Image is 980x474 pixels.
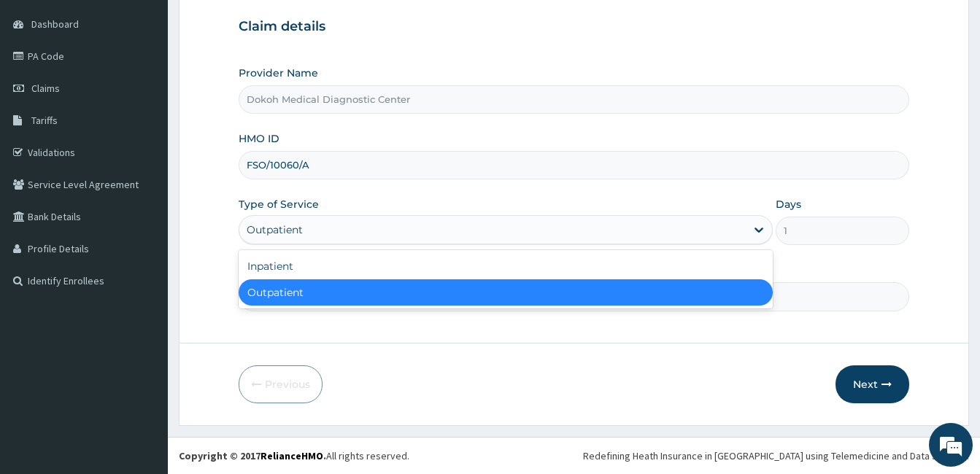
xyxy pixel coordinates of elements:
div: Outpatient [247,222,303,237]
img: d_794563401_company_1708531726252_794563401 [27,73,59,109]
span: Dashboard [31,18,79,31]
label: Provider Name [239,66,318,80]
label: Type of Service [239,197,319,211]
div: Inpatient [239,253,773,279]
span: Claims [31,82,60,95]
h3: Claim details [239,19,909,35]
div: Redefining Heath Insurance in [GEOGRAPHIC_DATA] using Telemedicine and Data Science! [583,448,969,463]
strong: Copyright © 2017 . [179,449,326,462]
a: RelianceHMO [261,449,323,462]
div: Minimize live chat window [239,7,274,42]
textarea: Type your message and hit 'Enter' [7,318,278,369]
div: Outpatient [239,279,773,306]
div: Chat with us now [76,82,245,101]
span: Tariffs [31,114,58,127]
input: Enter HMO ID [239,151,909,179]
label: Days [776,197,801,211]
footer: All rights reserved. [168,437,980,474]
button: Next [836,365,909,403]
span: We're online! [85,144,201,291]
button: Previous [239,365,323,403]
label: HMO ID [239,131,279,146]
